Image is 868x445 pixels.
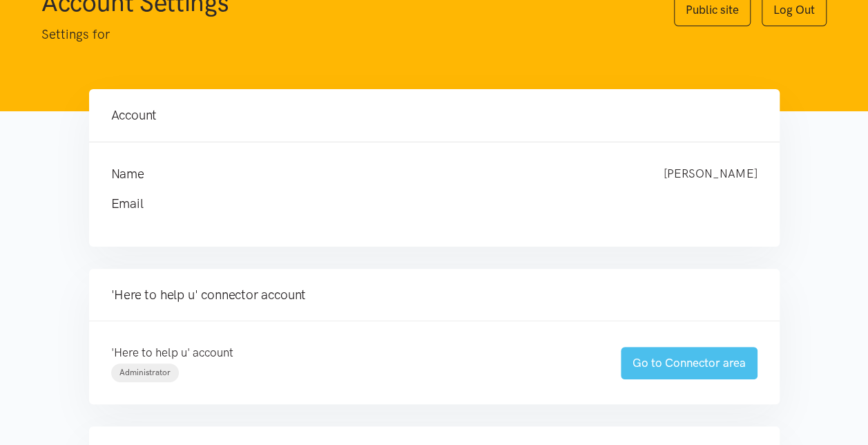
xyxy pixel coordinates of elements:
[111,343,593,362] p: 'Here to help u' account
[650,164,771,184] div: [PERSON_NAME]
[119,368,171,377] span: Administrator
[41,24,646,45] p: Settings for
[111,285,758,305] h4: 'Here to help u' connector account
[621,347,758,379] a: Go to Connector area
[111,164,636,184] h4: Name
[111,194,730,214] h4: Email
[111,106,758,125] h4: Account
